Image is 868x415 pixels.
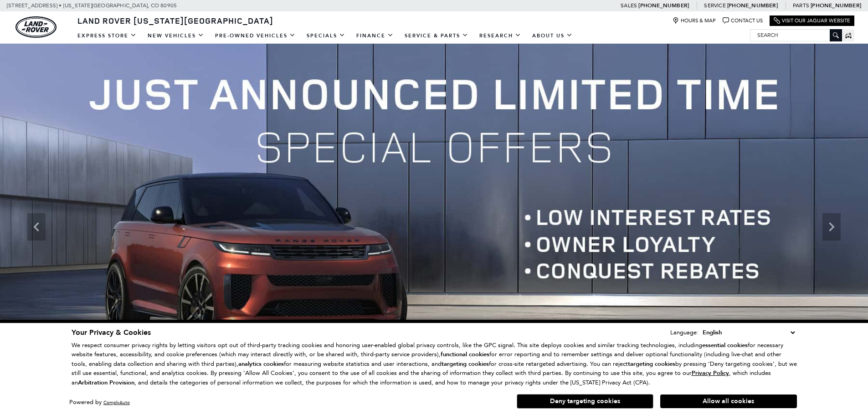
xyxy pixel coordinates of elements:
a: Service & Parts [399,28,474,44]
span: Land Rover [US_STATE][GEOGRAPHIC_DATA] [77,15,273,26]
div: Previous [27,213,46,241]
strong: targeting cookies [442,360,489,368]
button: Allow all cookies [660,395,797,408]
a: New Vehicles [142,28,210,44]
button: Deny targeting cookies [517,394,653,409]
a: [STREET_ADDRESS] • [US_STATE][GEOGRAPHIC_DATA], CO 80905 [7,2,177,9]
a: land-rover [15,16,56,38]
nav: Main Navigation [72,28,578,44]
u: Privacy Policy [692,369,729,377]
strong: functional cookies [441,350,489,359]
div: Next [822,213,841,241]
p: We respect consumer privacy rights by letting visitors opt out of third-party tracking cookies an... [72,341,797,388]
a: [PHONE_NUMBER] [727,2,778,9]
div: Powered by [69,400,130,405]
input: Search [750,30,842,41]
a: About Us [527,28,578,44]
span: Sales [621,2,637,9]
a: Land Rover [US_STATE][GEOGRAPHIC_DATA] [72,15,279,26]
a: Research [474,28,527,44]
a: Hours & Map [673,17,716,24]
a: Finance [351,28,399,44]
span: Your Privacy & Cookies [72,328,151,338]
a: Privacy Policy [692,369,729,376]
a: Visit Our Jaguar Website [774,17,850,24]
div: Language: [670,329,699,335]
strong: Arbitration Provision [78,379,134,387]
strong: targeting cookies [628,360,675,368]
a: Pre-Owned Vehicles [210,28,301,44]
strong: analytics cookies [238,360,284,368]
img: Land Rover [15,16,56,38]
a: EXPRESS STORE [72,28,142,44]
a: [PHONE_NUMBER] [811,2,861,9]
select: Language Select [700,328,797,338]
strong: essential cookies [702,341,748,349]
span: Service [704,2,725,9]
a: Contact Us [723,17,763,24]
a: Specials [301,28,351,44]
a: ComplyAuto [103,400,130,405]
span: Parts [793,2,809,9]
a: [PHONE_NUMBER] [638,2,689,9]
